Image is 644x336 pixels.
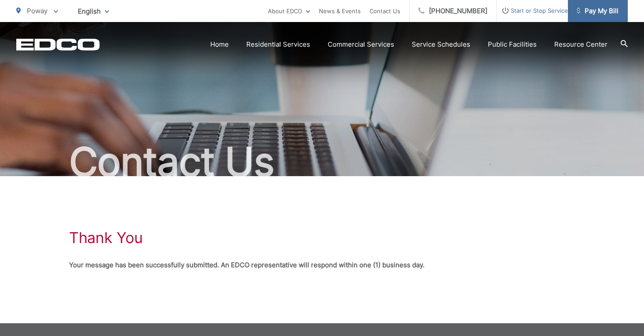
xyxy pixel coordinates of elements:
[69,261,424,269] strong: Your message has been successfully submitted. An EDCO representative will respond within one (1) ...
[246,39,310,50] a: Residential Services
[370,6,400,16] a: Contact Us
[268,6,310,16] a: About EDCO
[328,39,394,50] a: Commercial Services
[412,39,470,50] a: Service Schedules
[488,39,537,50] a: Public Facilities
[27,7,48,15] span: Poway
[16,38,100,51] a: EDCD logo. Return to the homepage.
[210,39,229,50] a: Home
[71,4,116,19] span: English
[319,6,361,16] a: News & Events
[69,229,143,247] h1: Thank You
[577,6,618,16] span: Pay My Bill
[16,140,628,184] h2: Contact Us
[554,39,607,50] a: Resource Center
